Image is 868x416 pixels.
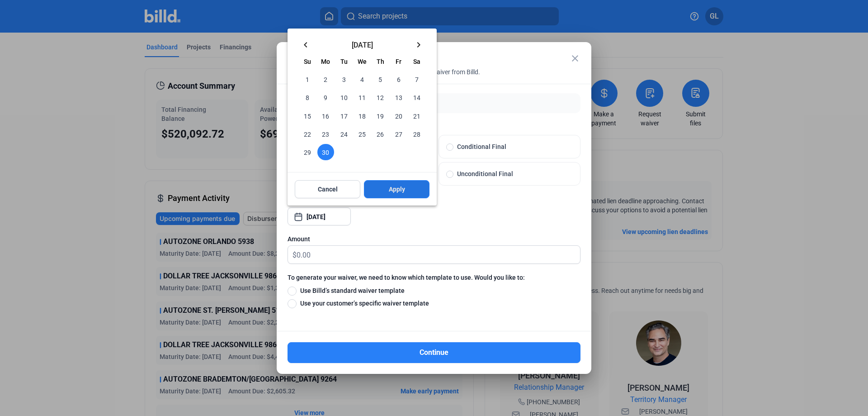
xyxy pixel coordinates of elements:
span: 27 [390,126,406,142]
button: June 26, 2025 [371,125,389,143]
button: June 17, 2025 [335,106,353,124]
span: 1 [299,71,316,87]
button: Cancel [295,180,360,198]
button: June 25, 2025 [353,125,371,143]
span: Apply [389,185,405,194]
button: June 5, 2025 [371,70,389,88]
button: June 21, 2025 [408,106,426,124]
span: 16 [317,107,334,124]
button: June 16, 2025 [316,106,335,124]
button: Apply [364,180,429,198]
span: 4 [354,71,370,87]
span: 23 [317,126,334,142]
span: 21 [409,107,425,124]
button: June 9, 2025 [316,88,335,106]
button: June 19, 2025 [371,106,389,124]
span: 17 [336,107,352,124]
span: 24 [336,126,352,142]
span: 5 [372,71,388,87]
span: 11 [354,89,370,105]
span: 3 [336,71,352,87]
button: June 2, 2025 [316,70,335,88]
span: 10 [336,89,352,105]
button: June 18, 2025 [353,106,371,124]
button: June 1, 2025 [298,70,316,88]
button: June 22, 2025 [298,125,316,143]
span: We [358,58,367,65]
span: 15 [299,107,316,124]
button: June 27, 2025 [389,125,407,143]
mat-icon: keyboard_arrow_left [300,39,311,50]
span: Mo [321,58,330,65]
span: 28 [409,126,425,142]
span: 12 [372,89,388,105]
span: 14 [409,89,425,105]
span: 20 [390,107,406,124]
span: 13 [390,89,406,105]
button: June 24, 2025 [335,125,353,143]
span: 7 [409,71,425,87]
button: June 13, 2025 [389,88,407,106]
span: 18 [354,107,370,124]
span: 30 [317,144,334,160]
button: June 8, 2025 [298,88,316,106]
button: June 6, 2025 [389,70,407,88]
span: 26 [372,126,388,142]
button: June 30, 2025 [316,143,335,161]
span: Sa [413,58,420,65]
span: 25 [354,126,370,142]
span: 2 [317,71,334,87]
span: Su [304,58,311,65]
button: June 28, 2025 [408,125,426,143]
span: Cancel [318,185,338,194]
button: June 4, 2025 [353,70,371,88]
button: June 12, 2025 [371,88,389,106]
span: Fr [396,58,401,65]
button: June 3, 2025 [335,70,353,88]
button: June 11, 2025 [353,88,371,106]
button: June 7, 2025 [408,70,426,88]
span: Th [377,58,384,65]
span: 8 [299,89,316,105]
span: 6 [390,71,406,87]
span: 19 [372,107,388,124]
span: 29 [299,144,316,160]
span: Tu [340,58,348,65]
span: 9 [317,89,334,105]
button: June 15, 2025 [298,106,316,124]
button: June 29, 2025 [298,143,316,161]
button: June 14, 2025 [408,88,426,106]
span: 22 [299,126,316,142]
span: [DATE] [315,41,410,48]
mat-icon: keyboard_arrow_right [413,39,424,50]
button: June 20, 2025 [389,106,407,124]
button: June 23, 2025 [316,125,335,143]
button: June 10, 2025 [335,88,353,106]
